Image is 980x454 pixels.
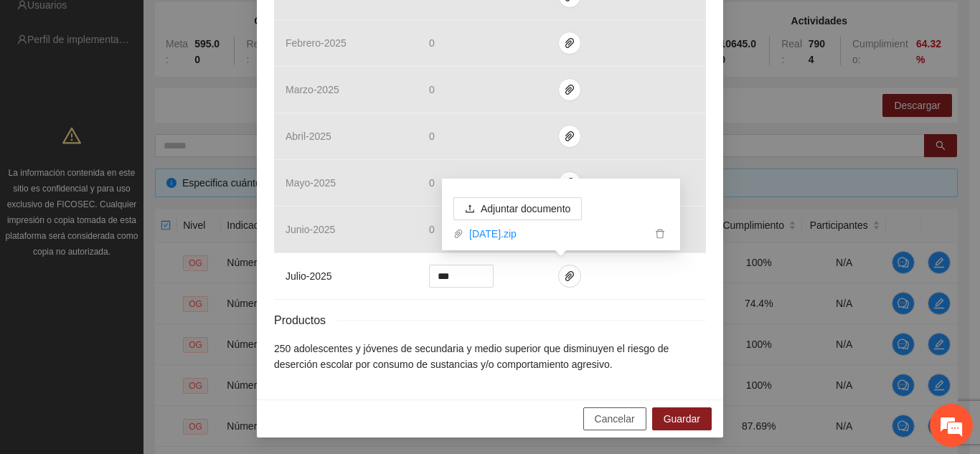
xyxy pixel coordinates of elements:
[559,177,580,189] span: paper-clip
[286,270,332,282] span: julio - 2025
[235,7,270,42] div: Minimizar ventana de chat en vivo
[559,270,580,282] span: paper-clip
[559,131,580,142] span: paper-clip
[453,229,463,239] span: paper-clip
[558,171,581,194] button: paper-clip
[583,407,646,430] button: Cancelar
[652,407,712,430] button: Guardar
[286,37,347,49] span: febrero - 2025
[558,125,581,148] button: paper-clip
[651,226,669,242] button: delete
[453,197,582,220] button: uploadAdjuntar documento
[429,177,435,189] span: 0
[453,203,582,214] span: uploadAdjuntar documento
[274,311,337,329] span: Productos
[274,341,706,372] li: 250 adolescentes y jóvenes de secundaria y medio superior que disminuyen el riesgo de deserción e...
[465,204,475,215] span: upload
[463,226,651,242] a: [DATE].zip
[429,37,435,49] span: 0
[558,78,581,101] button: paper-clip
[286,84,339,95] span: marzo - 2025
[652,229,668,239] span: delete
[429,224,435,235] span: 0
[286,177,336,189] span: mayo - 2025
[7,302,273,352] textarea: Escriba su mensaje y pulse “Intro”
[286,131,331,142] span: abril - 2025
[559,37,580,49] span: paper-clip
[286,224,335,235] span: junio - 2025
[481,201,570,217] span: Adjuntar documento
[664,411,700,427] span: Guardar
[558,265,581,288] button: paper-clip
[595,411,635,427] span: Cancelar
[83,146,198,291] span: Estamos en línea.
[429,84,435,95] span: 0
[559,84,580,95] span: paper-clip
[429,131,435,142] span: 0
[75,73,241,92] div: Chatee con nosotros ahora
[558,32,581,55] button: paper-clip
